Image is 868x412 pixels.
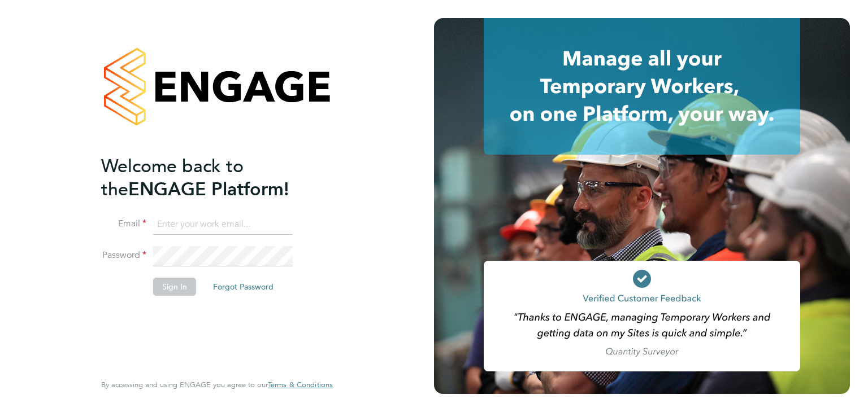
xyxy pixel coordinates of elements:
input: Enter your work email... [153,214,293,235]
span: Terms & Conditions [268,380,333,389]
label: Email [101,218,146,230]
button: Forgot Password [204,278,283,296]
h2: ENGAGE Platform! [101,155,322,201]
span: By accessing and using ENGAGE you agree to our [101,380,333,389]
a: Terms & Conditions [268,380,333,389]
button: Sign In [153,278,196,296]
span: Welcome back to the [101,155,244,200]
label: Password [101,249,146,261]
